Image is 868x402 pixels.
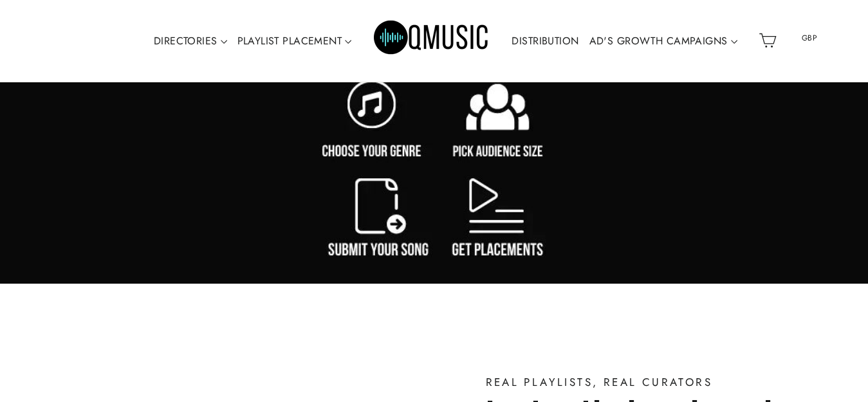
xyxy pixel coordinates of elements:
span: GBP [785,28,834,48]
img: Q Music Promotions [374,12,490,69]
div: Primary [110,3,753,78]
a: AD'S GROWTH CAMPAIGNS [584,26,743,56]
a: DIRECTORIES [149,26,232,56]
a: PLAYLIST PLACEMENT [232,26,357,56]
a: DISTRIBUTION [506,26,584,56]
p: Real playlists, real curators [486,374,780,391]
